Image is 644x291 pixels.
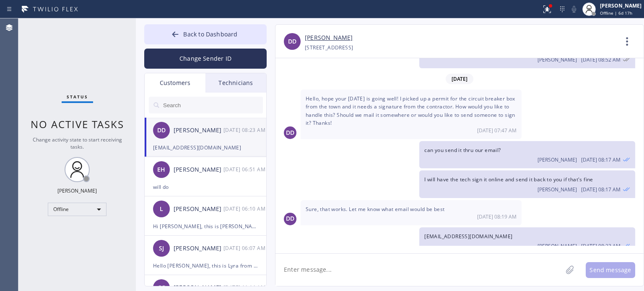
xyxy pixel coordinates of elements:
[419,141,635,168] div: 09/26/2025 9:17 AM
[301,200,522,225] div: 09/26/2025 9:19 AM
[33,136,122,150] span: Change activity state to start receiving tasks.
[174,165,223,175] div: [PERSON_NAME]
[419,227,635,255] div: 09/26/2025 9:23 AM
[205,73,266,93] div: Technicians
[223,125,267,135] div: 09/26/2025 9:23 AM
[162,97,263,113] input: Search
[306,95,515,126] span: Hello, hope your [DATE] is going well! I picked up a permit for the circuit breaker box from the ...
[174,204,223,214] div: [PERSON_NAME]
[446,74,473,84] span: [DATE]
[286,128,294,138] span: DD
[305,43,353,52] div: [STREET_ADDRESS]
[581,242,621,250] span: [DATE] 08:23 AM
[424,233,512,240] span: [EMAIL_ADDRESS][DOMAIN_NAME]
[174,126,223,135] div: [PERSON_NAME]
[600,10,632,16] span: Offline | 6d 17h
[538,242,577,250] span: [PERSON_NAME]
[160,204,163,214] span: L
[288,37,296,46] span: DD
[581,56,621,63] span: [DATE] 08:52 AM
[157,126,166,135] span: DD
[286,214,294,224] span: DD
[157,165,165,175] span: EH
[538,186,577,193] span: [PERSON_NAME]
[581,156,621,163] span: [DATE] 08:17 AM
[223,243,267,253] div: 09/22/2025 9:07 AM
[538,56,577,63] span: [PERSON_NAME]
[223,165,267,174] div: 09/26/2025 9:51 AM
[477,213,517,220] span: [DATE] 08:19 AM
[424,176,593,183] span: I will have the tech sign it online and send it back to you if that's fine
[174,244,223,253] div: [PERSON_NAME]
[183,30,237,38] span: Back to Dashboard
[306,206,445,213] span: Sure, that works. Let me know what email would be best
[424,147,501,154] span: can you send it thru our email?
[159,244,164,253] span: SJ
[144,24,267,44] button: Back to Dashboard
[538,156,577,163] span: [PERSON_NAME]
[153,221,258,231] div: Hi [PERSON_NAME], this is [PERSON_NAME] from Raider Electric, I already sent the paid invoice to ...
[153,261,258,270] div: Hello [PERSON_NAME], this is Lyra from [MEDICAL_DATA] Electrical . I am confirming your appointme...
[600,2,641,9] div: [PERSON_NAME]
[305,33,353,43] a: [PERSON_NAME]
[568,3,580,15] button: Mute
[586,262,635,278] button: Send message
[153,143,258,152] div: [EMAIL_ADDRESS][DOMAIN_NAME]
[153,182,258,192] div: will do
[301,90,522,139] div: 09/26/2025 9:47 AM
[48,203,106,216] div: Offline
[477,127,517,134] span: [DATE] 07:47 AM
[419,170,635,198] div: 09/26/2025 9:17 AM
[145,73,205,93] div: Customers
[67,94,88,100] span: Status
[31,117,124,131] span: No active tasks
[144,49,267,69] button: Change Sender ID
[57,187,97,194] div: [PERSON_NAME]
[223,204,267,214] div: 09/26/2025 9:10 AM
[581,186,621,193] span: [DATE] 08:17 AM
